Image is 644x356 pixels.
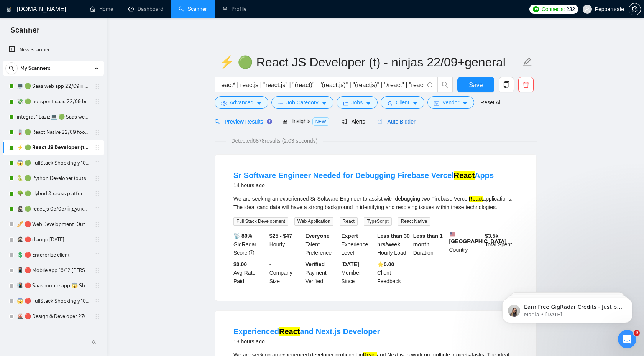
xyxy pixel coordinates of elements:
button: delete [518,77,534,92]
span: area-chart [282,119,287,124]
b: ⭐️ 0.00 [377,261,394,267]
span: Insights [282,118,329,124]
span: Detected 6878 results (2.03 seconds) [226,137,323,145]
span: bars [278,101,283,106]
span: caret-down [412,101,418,106]
a: dashboardDashboard [128,6,163,12]
img: logo [7,3,12,16]
div: Duration [412,232,448,257]
span: user [585,7,590,12]
a: Sr Software Engineer Needed for Debugging Firebase VercelReactApps [233,171,494,180]
span: holder [94,252,100,258]
a: Reset All [480,98,501,107]
div: Member Since [340,260,376,285]
span: setting [629,6,641,12]
iframe: Intercom notifications message [491,282,644,335]
input: Scanner name... [219,53,521,72]
span: Vendor [442,98,459,107]
span: search [6,66,17,71]
div: Total Spent [483,232,519,257]
span: Client [396,98,409,107]
p: Message from Mariia, sent 5w ago [33,30,132,36]
b: - [269,261,271,267]
button: idcardVendorcaret-down [427,96,474,109]
span: folder [343,101,348,106]
span: info-circle [427,82,432,87]
span: TypeScript [364,217,392,226]
b: Expert [341,233,358,239]
span: Jobs [352,98,363,107]
a: 💻 🟢 Saas web app 22/09 інший кінець [17,79,90,94]
span: holder [94,83,100,89]
b: $25 - $47 [269,233,292,239]
span: setting [221,101,227,106]
span: holder [94,237,100,243]
span: holder [94,206,100,212]
button: search [437,77,453,92]
a: 🌋 🔴 Design & Developer 27/01 Illia profile [17,309,90,324]
span: holder [94,114,100,120]
img: upwork-logo.png [533,6,539,12]
div: Country [448,232,484,257]
span: 232 [566,5,575,13]
span: holder [94,160,100,166]
span: copy [499,81,514,88]
a: 😱 🔴 FullStack Shockingly 10/01 V2 [17,293,90,309]
button: barsJob Categorycaret-down [271,96,333,109]
span: React Native [398,217,430,226]
div: Tooltip anchor [266,118,273,125]
span: Save [469,80,483,90]
b: Everyone [306,233,330,239]
a: [vymir] 🥷🏻 react.js [17,324,90,340]
div: Avg Rate Paid [232,260,268,285]
button: setting [629,3,641,15]
a: 💲 🔴 Enterprise client [17,247,90,263]
b: Less than 30 hrs/week [377,233,410,247]
li: New Scanner [3,42,104,58]
span: holder [94,129,100,135]
button: folderJobscaret-down [337,96,378,109]
button: Save [457,77,495,92]
span: caret-down [256,101,262,106]
iframe: Intercom live chat [618,330,636,348]
span: info-circle [249,250,254,255]
div: Hourly [268,232,304,257]
a: 😱 🟢 FullStack Shockingly 10/01 [17,155,90,171]
span: holder [94,267,100,274]
span: notification [342,119,347,124]
span: holder [94,145,100,151]
span: search [438,81,452,88]
b: Verified [306,261,325,267]
span: holder [94,99,100,105]
a: ExperiencedReactand Next.js Developer [233,327,380,336]
button: userClientcaret-down [381,96,424,109]
span: delete [519,81,533,88]
span: caret-down [366,101,371,106]
span: Web Application [294,217,333,226]
span: user [387,101,393,106]
span: Auto Bidder [377,119,415,125]
button: search [5,62,18,74]
span: edit [522,57,532,67]
a: 💸 🟢 no-spent saas 22/09 bid for free [17,94,90,109]
span: search [215,119,220,124]
input: Search Freelance Jobs... [219,80,424,90]
button: copy [499,77,514,92]
span: holder [94,298,100,304]
a: 🪫 🟢 React Native 22/09 food by taste, flowers by smell [17,125,90,140]
a: userProfile [222,6,246,12]
span: Earn Free GigRadar Credits - Just by Sharing Your Story! 💬 Want more credits for sending proposal... [33,22,132,211]
mark: React [469,196,483,202]
span: NEW [312,117,329,126]
mark: React [454,171,475,180]
span: Full Stack Development [233,217,288,226]
span: holder [94,221,100,227]
a: 📱 🔴 Mobile app 16/12 [PERSON_NAME]'s change [17,263,90,278]
span: React [340,217,358,226]
span: Preview Results [215,119,270,125]
b: $0.00 [233,261,247,267]
div: 18 hours ago [233,337,380,346]
div: Client Feedback [376,260,412,285]
a: setting [629,6,641,12]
